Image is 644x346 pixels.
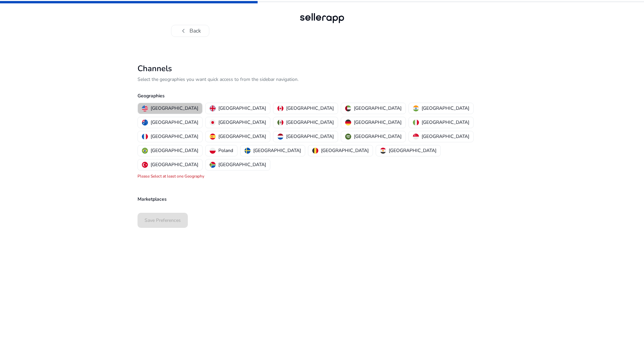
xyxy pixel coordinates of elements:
[218,133,266,140] p: [GEOGRAPHIC_DATA]
[253,147,301,154] p: [GEOGRAPHIC_DATA]
[218,147,233,154] p: Poland
[354,105,401,112] p: [GEOGRAPHIC_DATA]
[354,119,401,126] p: [GEOGRAPHIC_DATA]
[312,148,318,154] img: be.svg
[413,119,419,126] img: it.svg
[210,134,216,140] img: es.svg
[142,105,148,111] img: us.svg
[151,161,198,168] p: [GEOGRAPHIC_DATA]
[151,147,198,154] p: [GEOGRAPHIC_DATA]
[171,25,209,37] button: chevron_leftBack
[151,133,198,140] p: [GEOGRAPHIC_DATA]
[138,64,506,73] h2: Channels
[286,119,334,126] p: [GEOGRAPHIC_DATA]
[277,119,283,126] img: mx.svg
[218,119,266,126] p: [GEOGRAPHIC_DATA]
[210,148,216,154] img: pl.svg
[345,105,351,111] img: ae.svg
[422,119,469,126] p: [GEOGRAPHIC_DATA]
[138,92,506,99] p: Geographies
[286,105,334,112] p: [GEOGRAPHIC_DATA]
[422,133,469,140] p: [GEOGRAPHIC_DATA]
[142,119,148,126] img: au.svg
[151,119,198,126] p: [GEOGRAPHIC_DATA]
[286,133,334,140] p: [GEOGRAPHIC_DATA]
[142,148,148,154] img: br.svg
[210,119,216,126] img: jp.svg
[138,174,204,179] mat-error: Please Select at least one Geography
[413,134,419,140] img: sg.svg
[321,147,369,154] p: [GEOGRAPHIC_DATA]
[142,162,148,168] img: tr.svg
[210,105,216,111] img: uk.svg
[138,196,506,203] p: Marketplaces
[354,133,401,140] p: [GEOGRAPHIC_DATA]
[345,134,351,140] img: sa.svg
[413,105,419,111] img: in.svg
[380,148,386,154] img: eg.svg
[245,148,251,154] img: se.svg
[218,105,266,112] p: [GEOGRAPHIC_DATA]
[277,105,283,111] img: ca.svg
[142,134,148,140] img: fr.svg
[422,105,469,112] p: [GEOGRAPHIC_DATA]
[151,105,198,112] p: [GEOGRAPHIC_DATA]
[218,161,266,168] p: [GEOGRAPHIC_DATA]
[277,134,283,140] img: nl.svg
[210,162,216,168] img: za.svg
[179,27,187,35] span: chevron_left
[389,147,436,154] p: [GEOGRAPHIC_DATA]
[138,76,506,83] p: Select the geographies you want quick access to from the sidebar navigation.
[345,119,351,126] img: de.svg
